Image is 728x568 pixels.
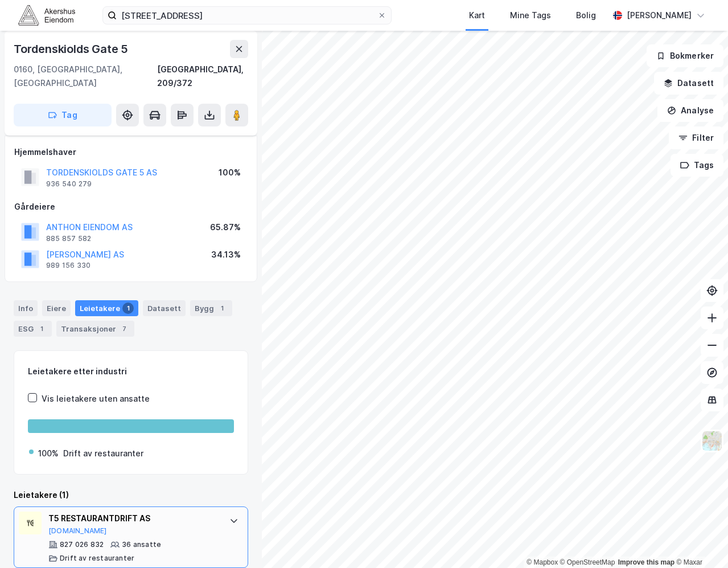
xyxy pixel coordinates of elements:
[46,179,92,189] div: 936 540 279
[671,513,728,568] div: Kontrollprogram for chat
[143,300,186,316] div: Datasett
[14,40,130,58] div: Tordenskiolds Gate 5
[510,9,551,22] div: Mine Tags
[46,234,91,243] div: 885 857 582
[122,303,134,314] div: 1
[647,44,723,67] button: Bokmerker
[210,220,241,234] div: 65.87%
[28,365,234,378] div: Leietakere etter industri
[56,321,134,337] div: Transaksjoner
[36,323,47,334] div: 1
[48,512,218,525] div: T5 RESTAURANTDRIFT AS
[560,558,615,566] a: OpenStreetMap
[63,447,143,460] div: Drift av restauranter
[48,526,107,536] button: [DOMAIN_NAME]
[618,558,674,566] a: Improve this map
[671,154,723,177] button: Tags
[654,72,723,95] button: Datasett
[219,166,241,179] div: 100%
[701,430,723,452] img: Z
[118,323,130,334] div: 7
[627,9,692,22] div: [PERSON_NAME]
[576,9,596,22] div: Bolig
[190,300,232,316] div: Bygg
[14,321,52,337] div: ESG
[60,554,134,563] div: Drift av restauranter
[42,300,71,316] div: Eiere
[18,5,75,25] img: akershus-eiendom-logo.9091f326c980b4bce74ccdd9f866810c.svg
[527,558,558,566] a: Mapbox
[60,540,104,549] div: 827 026 832
[211,248,241,261] div: 34.13%
[14,200,248,214] div: Gårdeiere
[216,303,228,314] div: 1
[669,126,723,149] button: Filter
[14,63,157,90] div: 0160, [GEOGRAPHIC_DATA], [GEOGRAPHIC_DATA]
[14,488,248,502] div: Leietakere (1)
[75,300,138,316] div: Leietakere
[14,104,112,126] button: Tag
[42,392,150,406] div: Vis leietakere uten ansatte
[122,540,161,549] div: 36 ansatte
[469,9,485,22] div: Kart
[46,261,91,270] div: 989 156 330
[14,300,38,316] div: Info
[14,145,248,159] div: Hjemmelshaver
[117,7,377,24] input: Søk på adresse, matrikkel, gårdeiere, leietakere eller personer
[38,447,59,460] div: 100%
[671,513,728,568] iframe: Chat Widget
[157,63,248,90] div: [GEOGRAPHIC_DATA], 209/372
[657,99,723,122] button: Analyse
